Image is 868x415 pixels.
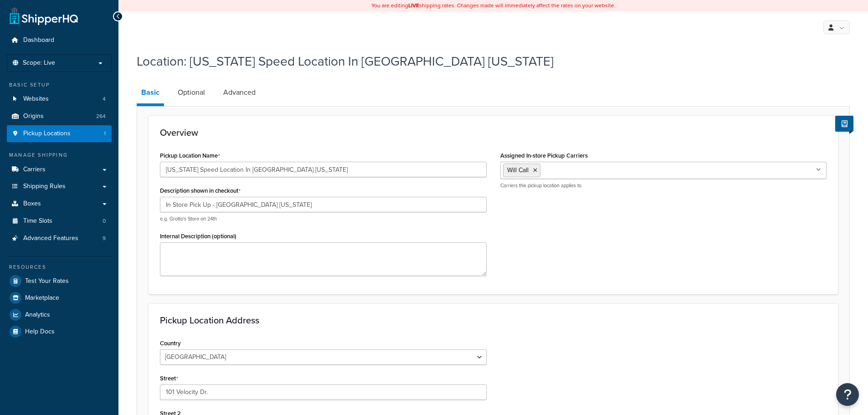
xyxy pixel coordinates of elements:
h3: Overview [160,128,827,138]
li: Pickup Locations [7,125,112,142]
span: Will Call [507,165,529,175]
label: Internal Description (optional) [160,233,236,240]
p: e.g. Grotto's Store on 24th [160,215,487,222]
a: Marketplace [7,290,112,306]
button: Show Help Docs [835,116,853,132]
span: Analytics [25,311,50,319]
span: Carriers [23,166,46,174]
p: Carriers this pickup location applies to [500,182,827,189]
span: 1 [104,130,106,138]
label: Pickup Location Name [160,152,220,159]
div: Basic Setup [7,81,112,89]
a: Pickup Locations1 [7,125,112,142]
span: Scope: Live [23,59,55,67]
div: Manage Shipping [7,151,112,159]
a: Basic [137,82,164,106]
label: Country [160,340,181,347]
span: 0 [103,217,106,225]
span: Shipping Rules [23,183,66,190]
span: Test Your Rates [25,277,69,285]
span: Boxes [23,200,41,208]
span: Websites [23,95,49,103]
li: Websites [7,91,112,108]
label: Description shown in checkout [160,187,241,195]
label: Assigned In-store Pickup Carriers [500,152,588,159]
li: Time Slots [7,213,112,230]
span: Pickup Locations [23,130,71,138]
span: Time Slots [23,217,52,225]
h3: Pickup Location Address [160,315,827,325]
span: Dashboard [23,36,54,44]
a: Origins264 [7,108,112,125]
span: 264 [96,113,106,120]
b: LIVE [408,1,419,10]
a: Test Your Rates [7,273,112,289]
a: Websites4 [7,91,112,108]
a: Boxes [7,195,112,212]
a: Dashboard [7,32,112,49]
span: Help Docs [25,328,55,336]
div: Resources [7,263,112,271]
a: Shipping Rules [7,178,112,195]
button: Open Resource Center [836,383,859,406]
a: Optional [173,82,210,103]
a: Analytics [7,307,112,323]
a: Help Docs [7,323,112,340]
span: Origins [23,113,44,120]
li: Advanced Features [7,230,112,247]
a: Advanced Features9 [7,230,112,247]
h1: Location: [US_STATE] Speed Location In [GEOGRAPHIC_DATA] [US_STATE] [137,52,838,70]
a: Advanced [219,82,260,103]
a: Time Slots0 [7,213,112,230]
span: Marketplace [25,294,59,302]
span: 9 [103,235,106,242]
li: Origins [7,108,112,125]
span: 4 [103,95,106,103]
label: Street [160,375,178,382]
span: Advanced Features [23,235,78,242]
a: Carriers [7,161,112,178]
